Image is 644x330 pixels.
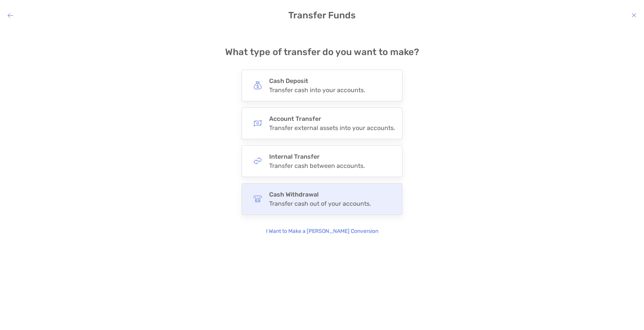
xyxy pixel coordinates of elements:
[253,81,262,89] img: button icon
[269,86,365,94] div: Transfer cash into your accounts.
[269,162,365,169] div: Transfer cash between accounts.
[269,191,371,198] h4: Cash Withdrawal
[253,119,262,127] img: button icon
[269,153,365,160] h4: Internal Transfer
[269,124,395,132] div: Transfer external assets into your accounts.
[269,115,395,122] h4: Account Transfer
[253,195,262,203] img: button icon
[269,200,371,207] div: Transfer cash out of your accounts.
[266,227,378,236] p: I Want to Make a [PERSON_NAME] Conversion
[225,47,419,57] h4: What type of transfer do you want to make?
[269,77,365,85] h4: Cash Deposit
[253,157,262,165] img: button icon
